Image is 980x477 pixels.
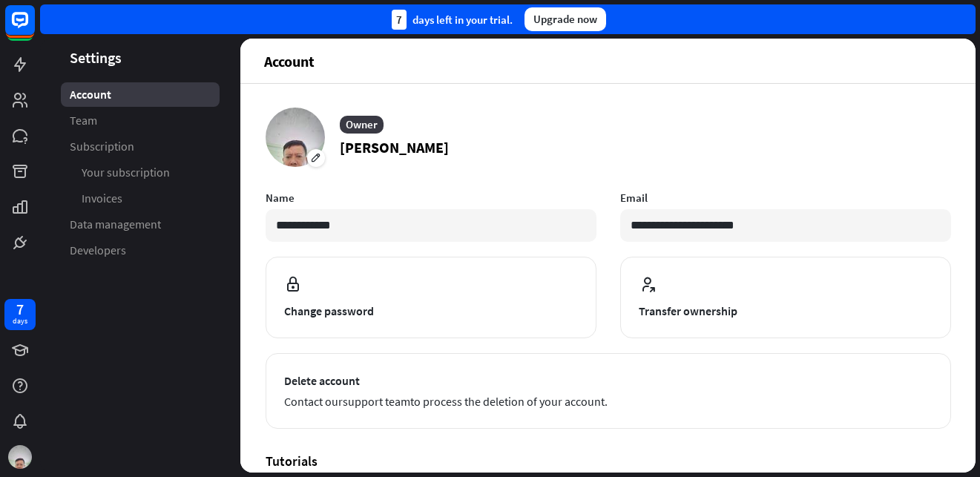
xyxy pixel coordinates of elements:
span: Data management [70,217,161,232]
div: 7 [392,10,407,30]
label: Email [620,191,951,205]
div: days left in your trial. [392,10,513,30]
div: Upgrade now [524,7,606,31]
span: Account [70,87,111,102]
button: Open LiveChat chat widget [12,6,56,50]
button: Transfer ownership [620,257,951,338]
p: [PERSON_NAME] [340,136,449,159]
a: Subscription [61,134,220,159]
button: Delete account Contact oursupport teamto process the deletion of your account. [266,353,951,429]
div: days [13,316,27,326]
button: Change password [266,257,596,338]
a: Developers [61,238,220,263]
h4: Tutorials [266,453,951,470]
label: Name [266,191,596,205]
header: Settings [40,47,240,68]
span: Contact our to process the deletion of your account. [284,392,933,410]
span: Delete account [284,372,933,389]
a: Team [61,108,220,133]
a: Invoices [61,186,220,211]
span: Transfer ownership [639,302,933,320]
header: Account [240,39,976,83]
span: Subscription [70,139,134,154]
span: Team [70,113,97,128]
a: 7 days [4,299,36,330]
span: Your subscription [82,165,170,180]
a: Your subscription [61,160,220,185]
a: support team [343,394,410,409]
span: Developers [70,243,126,258]
div: 7 [16,303,24,316]
div: Owner [340,116,384,134]
span: Change password [284,302,578,320]
span: Invoices [82,191,122,206]
a: Data management [61,212,220,237]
